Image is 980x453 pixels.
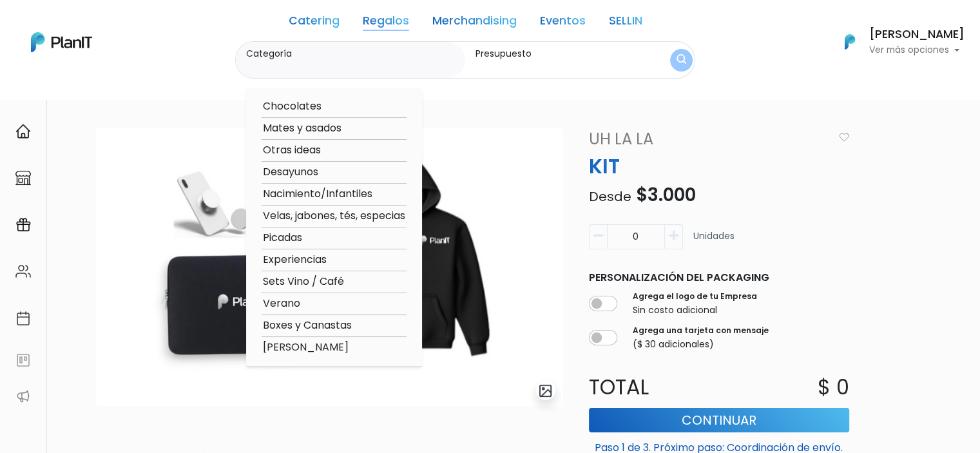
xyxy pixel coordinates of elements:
[836,28,864,56] img: PlanIt Logo
[869,46,965,55] p: Ver más opciones
[15,217,31,233] img: campaigns-02234683943229c281be62815700db0a1741e53638e28bf9629b52c665b00959.svg
[589,408,849,432] button: Continuar
[15,124,31,139] img: home-e721727adea9d79c4d83392d1f703f7f8bce08238fde08b1acbfd93340b81755.svg
[476,47,644,61] label: Presupuesto
[262,99,407,115] option: Chocolates
[633,291,757,302] label: Agrega el logo de tu Empresa
[96,128,563,406] img: 8E3B4009-AF7E-4BBD-A449-79D280C7DD74.jpeg
[262,120,407,137] option: Mates y asados
[633,338,769,351] p: ($ 30 adicionales)
[262,208,407,224] option: Velas, jabones, tés, especias
[262,230,407,246] option: Picadas
[540,15,586,31] a: Eventos
[581,151,857,182] p: KIT
[633,325,769,336] label: Agrega una tarjeta con mensaje
[289,15,340,31] a: Catering
[15,352,31,368] img: feedback-78b5a0c8f98aac82b08bfc38622c3050aee476f2c9584af64705fc4e61158814.svg
[633,304,757,317] p: Sin costo adicional
[262,318,407,334] option: Boxes y Canastas
[262,186,407,202] option: Nacimiento/Infantiles
[262,274,407,290] option: Sets Vino / Café
[839,133,849,142] img: heart_icon
[828,25,965,59] button: PlanIt Logo [PERSON_NAME] Ver más opciones
[581,372,719,403] p: Total
[262,142,407,159] option: Otras ideas
[262,164,407,180] option: Desayunos
[262,340,407,356] option: [PERSON_NAME]
[15,311,31,326] img: calendar-87d922413cdce8b2cf7b7f5f62616a5cf9e4887200fb71536465627b3292af00.svg
[677,54,686,66] img: search_button-432b6d5273f82d61273b3651a40e1bd1b912527efae98b1b7a1b2c0702e16a8d.svg
[538,383,553,398] img: gallery-light
[262,252,407,268] option: Experiencias
[363,15,409,31] a: Regalos
[869,29,965,41] h6: [PERSON_NAME]
[246,47,460,61] label: Categoría
[636,182,696,207] span: $3.000
[15,264,31,279] img: people-662611757002400ad9ed0e3c099ab2801c6687ba6c219adb57efc949bc21e19d.svg
[15,170,31,186] img: marketplace-4ceaa7011d94191e9ded77b95e3339b90024bf715f7c57f8cf31f2d8c509eaba.svg
[589,188,631,206] span: Desde
[31,32,92,52] img: PlanIt Logo
[818,372,849,403] p: $ 0
[581,128,834,151] a: Uh La La
[693,229,735,255] p: Unidades
[609,15,642,31] a: SELLIN
[262,296,407,312] option: Verano
[15,389,31,404] img: partners-52edf745621dab592f3b2c58e3bca9d71375a7ef29c3b500c9f145b62cc070d4.svg
[432,15,517,31] a: Merchandising
[589,270,849,285] p: Personalización del packaging
[66,12,186,37] div: ¿Necesitás ayuda?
